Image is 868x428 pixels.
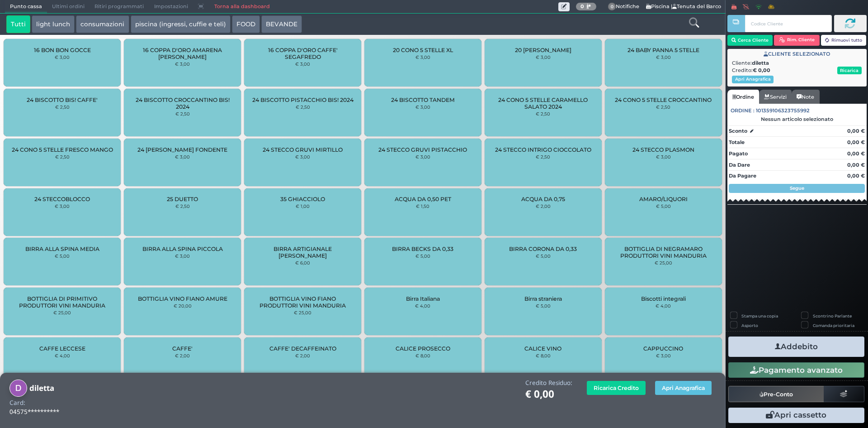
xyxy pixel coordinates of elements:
span: 0 [608,3,616,11]
span: AMARO/LIQUORI [639,196,688,202]
small: € 3,00 [415,104,430,110]
small: € 1,00 [296,203,310,209]
small: € 5,00 [536,303,551,308]
small: € 3,00 [415,154,430,159]
small: € 3,00 [175,154,190,159]
span: CAFFE LECCESE [39,345,85,352]
span: Biscotti integrali [641,295,686,302]
span: 24 CONO 5 STELLE CROCCANTINO [615,96,712,103]
span: CAPPUCCINO [643,345,683,352]
span: ACQUA DA 0,50 PET [395,196,451,202]
span: 24 BISCOTTO CROCCANTINO BIS! 2024 [132,96,233,110]
small: € 5,00 [656,203,671,209]
small: € 2,50 [55,154,70,159]
small: € 6,00 [295,260,310,265]
small: € 3,00 [415,54,430,60]
strong: € 0,00 [753,67,770,73]
small: € 5,00 [415,253,430,259]
strong: Da Pagare [729,173,756,179]
span: 35 GHIACCIOLO [280,196,325,202]
span: BOTTIGLIA DI NEGRAMARO PRODUTTORI VINI MANDURIA [612,245,714,259]
strong: Da Dare [729,162,750,168]
span: 24 BISCOTTO TANDEM [391,96,455,103]
span: BIRRA CORONA DA 0,33 [509,245,577,252]
small: € 3,00 [295,154,310,159]
small: € 3,00 [175,253,190,259]
span: Birra Italiana [406,295,440,302]
strong: 0,00 € [847,173,865,179]
span: CLIENTE SELEZIONATO [764,50,830,58]
span: 24 BISCOTTO PISTACCHIO BIS! 2024 [252,96,354,103]
small: € 25,00 [53,310,71,315]
span: 16 COPPA D'ORO AMARENA [PERSON_NAME] [132,47,233,60]
small: € 8,00 [415,353,430,358]
span: Punto cassa [5,0,47,13]
h4: Credito Residuo: [525,380,572,386]
span: CALICE VINO [524,345,561,352]
span: Ultimi ordini [47,0,90,13]
strong: 0,00 € [847,128,865,134]
small: € 25,00 [294,310,311,315]
small: € 3,00 [656,353,671,358]
span: 20 [PERSON_NAME] [515,47,571,53]
span: CAFFE' DECAFFEINATO [269,345,336,352]
button: Apri Anagrafica [732,76,774,83]
small: € 4,00 [55,353,70,358]
button: Ricarica [837,67,862,74]
span: 24 STECCO PLASMON [632,146,694,153]
div: Credito: [732,67,862,74]
small: € 2,00 [536,203,551,209]
span: 101359106323755992 [756,107,810,115]
small: € 5,00 [536,253,551,259]
small: € 3,00 [656,54,671,60]
label: Asporto [741,322,758,328]
span: 24 BISCOTTO BIS! CAFFE' [27,96,98,103]
strong: 0,00 € [847,150,865,157]
small: € 2,50 [536,154,550,159]
img: diletta [9,380,27,397]
small: € 3,00 [175,61,190,67]
span: BIRRA ARTIGIANALE [PERSON_NAME] [252,245,354,259]
small: € 3,00 [55,54,70,60]
div: Nessun articolo selezionato [727,116,867,122]
strong: Sconto [729,127,747,135]
span: Impostazioni [149,0,193,13]
small: € 20,00 [174,303,192,308]
button: Addebito [728,337,864,357]
span: BIRRA ALLA SPINA MEDIA [25,245,99,252]
span: Birra straniera [524,295,562,302]
small: € 25,00 [655,260,672,265]
span: Ritiri programmati [90,0,149,13]
b: diletta [752,60,769,66]
button: Ricarica Credito [587,381,646,395]
small: € 1,50 [416,203,429,209]
button: Apri Anagrafica [655,381,712,395]
span: 20 CONO 5 STELLE XL [393,47,453,53]
input: Codice Cliente [745,15,831,32]
span: 24 CONO 5 STELLE CARAMELLO SALATO 2024 [492,96,594,110]
strong: 0,00 € [847,139,865,145]
small: € 3,00 [295,61,310,67]
strong: Totale [729,139,745,145]
small: € 2,50 [55,104,70,110]
span: BIRRA ALLA SPINA PICCOLA [142,245,223,252]
span: BIRRA BECKS DA 0,33 [392,245,453,252]
b: 0 [580,3,584,10]
button: BEVANDE [261,15,302,34]
span: 24 STECCOBLOCCO [34,196,90,202]
h1: € 0,00 [525,389,572,400]
button: Rimuovi tutto [821,35,867,46]
button: Tutti [6,15,30,34]
button: Rim. Cliente [774,35,820,46]
button: Apri cassetto [728,408,864,423]
span: Ordine : [731,107,755,115]
h4: Card: [9,399,25,406]
span: BOTTIGLIA DI PRIMITIVO PRODUTTORI VINI MANDURIA [11,295,113,309]
a: Note [792,90,819,104]
small: € 2,00 [175,353,190,358]
span: 24 STECCO GRUVI PISTACCHIO [378,146,467,153]
span: 16 BON BON GOCCE [34,47,91,53]
span: CAFFE' [172,345,193,352]
small: € 4,00 [656,303,671,308]
button: FOOD [232,15,260,34]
